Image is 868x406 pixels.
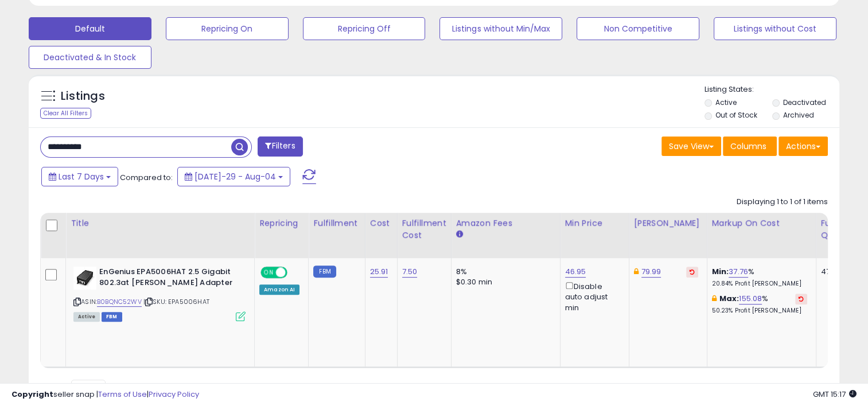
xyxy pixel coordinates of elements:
button: Last 7 Days [41,167,118,186]
a: 79.99 [641,266,661,278]
div: Fulfillment Cost [402,217,446,241]
a: B0BQNC52WV [97,297,142,307]
button: Deactivated & In Stock [29,46,151,69]
span: All listings currently available for purchase on Amazon [73,312,100,322]
div: Cost [370,217,392,229]
span: [DATE]-29 - Aug-04 [194,171,276,182]
button: Non Competitive [577,17,699,40]
div: Repricing [259,217,303,229]
div: seller snap | | [11,389,199,400]
small: FBM [313,266,336,278]
h5: Listings [61,88,105,104]
div: Min Price [565,217,624,229]
div: Title [71,217,250,229]
small: Amazon Fees. [456,229,463,240]
th: The percentage added to the cost of goods (COGS) that forms the calculator for Min & Max prices. [707,213,816,258]
b: Max: [719,293,739,304]
label: Archived [783,110,814,120]
div: Clear All Filters [40,108,91,119]
strong: Copyright [11,389,53,400]
div: Amazon AI [259,284,299,295]
a: Privacy Policy [149,389,199,400]
span: OFF [286,268,304,278]
b: Min: [712,266,729,277]
p: 50.23% Profit [PERSON_NAME] [712,307,807,315]
span: ON [262,268,276,278]
div: ASIN: [73,267,246,320]
div: 47 [821,267,857,277]
a: Terms of Use [98,389,147,400]
div: % [712,267,807,288]
div: Fulfillable Quantity [821,217,861,241]
button: Repricing Off [303,17,426,40]
button: Listings without Cost [714,17,836,40]
a: 7.50 [402,266,418,278]
b: EnGenius EPA5006HAT 2.5 Gigabit 802.3at [PERSON_NAME] Adapter [99,267,239,291]
div: Displaying 1 to 1 of 1 items [737,197,828,208]
span: Compared to: [120,172,173,183]
p: 20.84% Profit [PERSON_NAME] [712,280,807,288]
label: Out of Stock [715,110,757,120]
a: 46.95 [565,266,586,278]
div: [PERSON_NAME] [634,217,702,229]
label: Active [715,97,737,107]
span: Columns [730,140,766,152]
i: Revert to store-level Max Markup [799,296,804,302]
div: Markup on Cost [712,217,811,229]
p: Listing States: [704,84,839,95]
div: Disable auto adjust min [565,280,620,313]
button: Filters [258,136,302,157]
div: Amazon Fees [456,217,555,229]
div: Fulfillment [313,217,360,229]
i: This overrides the store level max markup for this listing [712,295,717,302]
span: FBM [102,312,122,322]
div: % [712,294,807,315]
button: [DATE]-29 - Aug-04 [177,167,290,186]
span: Last 7 Days [59,171,104,182]
div: 8% [456,267,551,277]
label: Deactivated [783,97,826,107]
span: 2025-08-12 15:17 GMT [813,389,857,400]
button: Repricing On [166,17,289,40]
a: 155.08 [739,293,762,304]
button: Columns [723,136,777,156]
a: 25.91 [370,266,388,278]
button: Listings without Min/Max [439,17,562,40]
button: Actions [779,136,828,156]
button: Default [29,17,151,40]
span: | SKU: EPA5006HAT [143,297,209,306]
button: Save View [661,136,721,156]
a: 37.76 [729,266,748,278]
div: $0.30 min [456,277,551,287]
img: 31doKFdA1HL._SL40_.jpg [73,267,96,290]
